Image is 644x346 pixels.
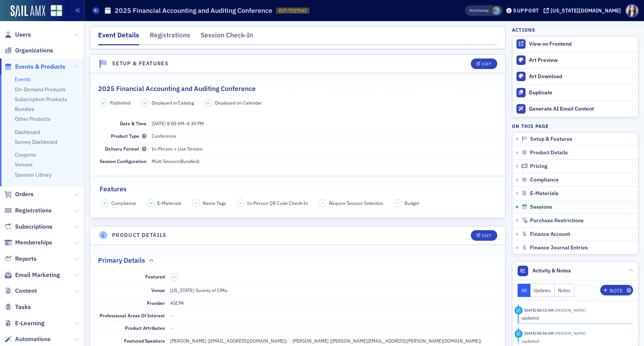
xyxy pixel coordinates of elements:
time: 4:30 PM [187,120,204,126]
span: Finance Journal Entries [530,245,588,251]
span: Require Session Selection [329,200,383,206]
span: Content [15,287,37,295]
button: Note [600,285,633,295]
div: updated [521,338,628,344]
div: [US_STATE][DOMAIN_NAME] [550,7,621,14]
h4: Actions [512,26,535,33]
span: Memberships [15,238,52,247]
a: On-Demand Products [15,86,66,93]
span: Featured Speakers [124,338,165,344]
a: Events & Products [4,63,65,71]
button: Updates [530,284,555,297]
a: Subscription Products [15,96,67,103]
a: Tasks [4,303,31,311]
div: Edit [482,234,491,238]
a: Art Preview [512,52,638,68]
a: E-Learning [4,319,45,328]
a: Reports [4,255,37,263]
span: Venue [151,287,165,293]
span: Purchase Restrictions [530,217,584,224]
span: Subscriptions [15,223,52,231]
span: EVT-7157543 [279,8,307,14]
a: Venues [15,161,33,168]
span: Kristi Gates [492,7,500,15]
span: Viewing [469,8,489,13]
span: Kristi Gates [554,308,586,313]
div: Support [513,7,539,14]
button: Edit [471,230,497,241]
button: [US_STATE][DOMAIN_NAME] [544,8,624,13]
a: Coupons [15,151,36,158]
span: ASCPA [170,300,184,306]
h2: Features [100,184,127,194]
span: Professional Areas Of Interest [100,312,165,318]
a: View on Frontend [512,36,638,52]
span: [DATE] [152,120,166,126]
a: Events [15,76,31,83]
div: Art Preview [529,57,635,64]
span: Date & Time [120,120,146,126]
h1: 2025 Financial Accounting and Auditing Conference [115,6,272,15]
span: — [170,325,174,331]
span: – [397,200,399,206]
span: Activity & Notes [532,267,571,275]
a: Memberships [4,238,52,247]
a: Sponsor Library [15,171,52,178]
button: All [518,284,530,297]
div: [PERSON_NAME] ([PERSON_NAME][EMAIL_ADDRESS][PERSON_NAME][DOMAIN_NAME]) [289,337,481,344]
div: Duplicate [529,89,635,96]
span: Session Configuration [100,158,146,164]
span: — [170,312,174,318]
span: E-Learning [15,319,45,328]
button: Duplicate [512,85,638,101]
div: Update [515,306,523,314]
h2: Primary Details [98,255,145,265]
span: In-Person QR Code Check-In [247,200,308,206]
span: Email Marketing [15,271,60,279]
img: SailAMX [11,5,45,17]
span: In-Person + Live Stream [152,146,203,152]
span: – [195,200,197,206]
div: [PERSON_NAME] ([EMAIL_ADDRESS][DOMAIN_NAME]) [170,337,287,344]
a: Art Download [512,68,638,85]
button: Edit [471,58,497,69]
div: Update [515,330,523,338]
span: – [240,200,242,206]
span: Sessions [530,204,552,211]
a: Bundles [15,106,34,112]
span: E-Materials [530,190,558,197]
span: Product Type [111,133,146,139]
span: Kristi Gates [554,331,586,336]
span: Compliance [530,177,559,183]
a: Users [4,31,31,39]
h2: 2025 Financial Accounting and Auditing Conference [98,84,256,94]
button: Notes [555,284,574,297]
a: View Homepage [45,5,62,18]
dd: (Bundled) [152,155,496,167]
span: – [152,120,204,126]
span: Name Tags [203,200,226,206]
a: Email Marketing [4,271,60,279]
a: Organizations [4,46,53,55]
span: Events & Products [15,63,65,71]
span: Profile [626,4,639,17]
span: Displayed in Catalog [152,99,194,106]
time: 9/25/2025 08:11 AM [524,308,554,313]
a: Orders [4,190,34,198]
a: Registrations [4,206,52,215]
a: Subscriptions [4,223,52,231]
div: View on Frontend [529,41,635,48]
span: Multi Session [152,158,179,164]
span: Organizations [15,46,53,55]
span: Users [15,31,31,39]
span: [US_STATE] Society of CPAs [170,287,227,293]
h4: Product Details [112,231,167,239]
span: Tasks [15,303,31,311]
time: 9/22/2025 08:54 AM [524,331,554,336]
div: Note [610,289,622,293]
div: updated [521,314,628,321]
span: – [321,200,324,206]
span: Finance Account [530,231,570,238]
span: Featured [145,274,165,280]
div: Also [469,8,476,13]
